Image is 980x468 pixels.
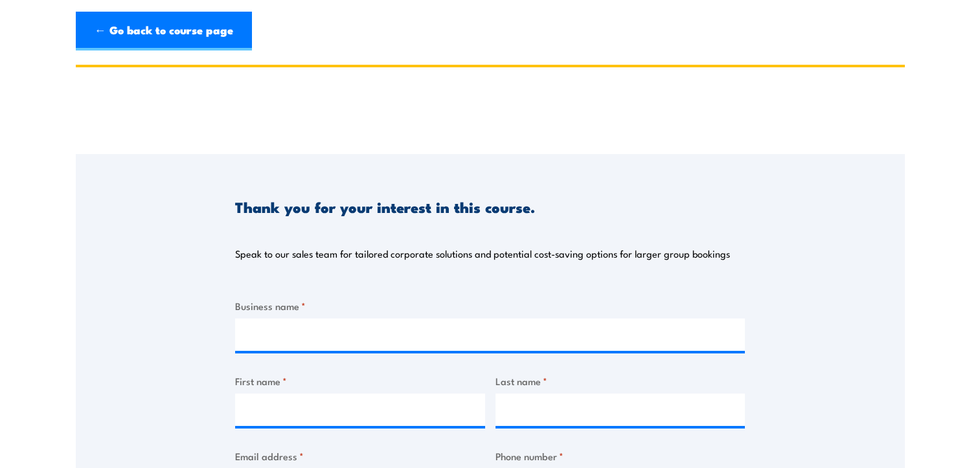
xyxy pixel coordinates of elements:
[496,449,746,463] label: Phone number
[496,373,746,388] label: Last name
[235,199,535,214] h3: Thank you for your interest in this course.
[235,247,730,260] p: Speak to our sales team for tailored corporate solutions and potential cost-saving options for la...
[76,12,252,50] a: ← Go back to course page
[235,298,745,313] label: Business name
[235,373,485,388] label: First name
[235,449,485,463] label: Email address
